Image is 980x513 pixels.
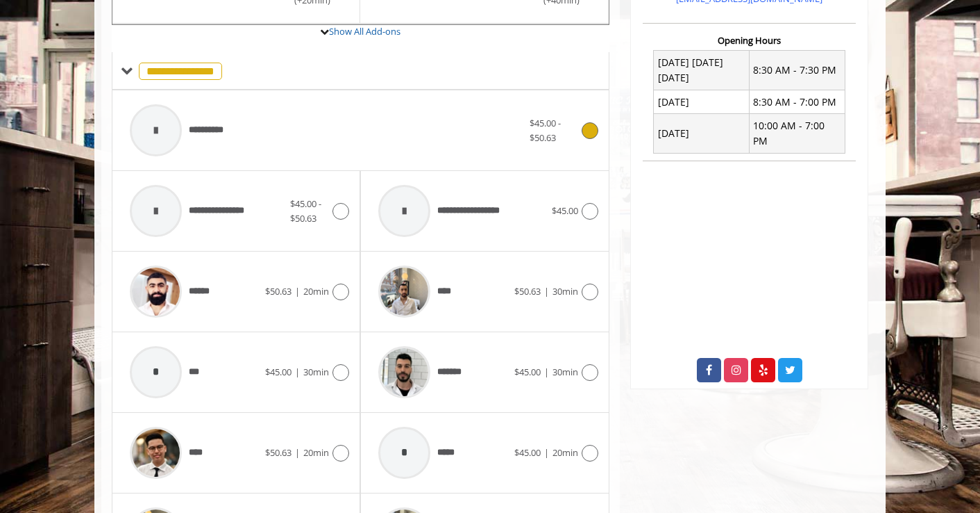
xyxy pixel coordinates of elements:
[295,285,300,298] span: |
[514,285,541,298] span: $50.63
[295,366,300,378] span: |
[552,446,578,459] span: 20min
[654,51,750,90] td: [DATE] [DATE] [DATE]
[514,366,541,378] span: $45.00
[749,114,845,154] td: 10:00 AM - 7:00 PM
[654,114,750,154] td: [DATE]
[552,204,578,217] span: $45.00
[514,446,541,459] span: $45.00
[749,51,845,90] td: 8:30 AM - 7:30 PM
[544,366,549,378] span: |
[290,197,321,225] span: $45.00 - $50.63
[295,446,300,459] span: |
[749,90,845,114] td: 8:30 AM - 7:00 PM
[530,117,561,144] span: $45.00 - $50.63
[303,366,329,378] span: 30min
[552,366,578,378] span: 30min
[654,90,750,114] td: [DATE]
[643,35,856,45] h3: Opening Hours
[329,25,400,38] a: Show All Add-ons
[544,446,549,459] span: |
[265,285,292,298] span: $50.63
[303,285,329,298] span: 20min
[544,285,549,298] span: |
[552,285,578,298] span: 30min
[265,366,292,378] span: $45.00
[303,446,329,459] span: 20min
[265,446,292,459] span: $50.63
